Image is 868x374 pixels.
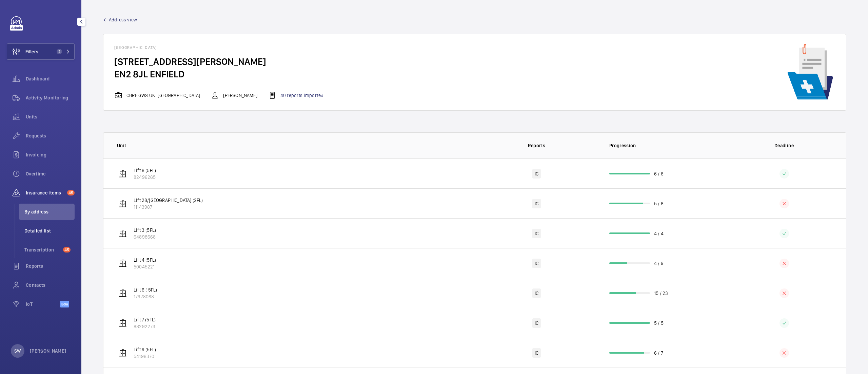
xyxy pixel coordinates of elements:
span: Address view [109,16,137,23]
p: SW [14,348,21,354]
span: 45 [67,190,75,195]
div: 40 reports imported [268,91,323,99]
div: IC [532,288,541,298]
h4: [GEOGRAPHIC_DATA] [114,45,334,55]
span: Detailed list [24,227,75,234]
p: Lift 3 (5FL) [134,227,156,233]
span: IoT [26,301,60,307]
p: 15 / 23 [654,290,668,297]
span: Beta [60,301,69,307]
span: Filters [25,48,38,55]
p: Progression [609,142,722,149]
div: IC [532,169,541,179]
img: elevator.svg [119,200,127,208]
span: Activity Monitoring [26,94,75,101]
p: Lift 8 (5FL) [134,167,156,174]
p: Lift 7 (5FL) [134,316,156,323]
span: Dashboard [26,75,75,82]
p: Lift 4 (5FL) [134,257,156,263]
span: Requests [26,132,75,139]
span: Transcription [24,246,60,253]
div: IC [532,199,541,208]
p: 5 / 6 [654,200,664,207]
span: 2 [57,49,62,54]
span: Overtime [26,170,75,177]
p: Unit [117,142,475,149]
img: elevator.svg [119,319,127,327]
p: 82496265 [134,174,156,181]
span: Invoicing [26,151,75,158]
p: Deadline [727,142,841,149]
p: 4 / 9 [654,260,664,267]
span: Contacts [26,282,75,288]
h4: [STREET_ADDRESS][PERSON_NAME] EN2 8JL ENFIELD [114,55,334,80]
span: 45 [63,247,71,253]
p: 11143987 [134,204,203,210]
span: Units [26,113,75,120]
p: 54198370 [134,353,156,360]
p: 4 / 4 [654,230,664,237]
div: IC [532,259,541,268]
button: Filters2 [7,43,75,60]
span: Reports [26,263,75,269]
p: 64898668 [134,233,156,240]
p: Lift 6 ( 5FL) [134,286,157,293]
p: Lift 28/[GEOGRAPHIC_DATA] (2FL) [134,197,203,204]
img: elevator.svg [119,229,127,238]
p: 88292273 [134,323,156,330]
div: IC [532,318,541,328]
img: elevator.svg [119,289,127,297]
img: elevator.svg [119,349,127,357]
div: IC [532,348,541,358]
p: Reports [479,142,594,149]
div: CBRE GWS UK- [GEOGRAPHIC_DATA] [114,91,200,99]
div: [PERSON_NAME] [211,91,257,99]
span: Insurance items [26,189,64,196]
span: By address [24,208,75,215]
p: 5 / 5 [654,320,664,326]
img: elevator.svg [119,259,127,267]
p: 6 / 6 [654,170,664,177]
p: Lift 9 (5FL) [134,346,156,353]
p: 17978068 [134,293,157,300]
p: 6 / 7 [654,350,663,356]
p: 50045221 [134,263,156,270]
div: IC [532,229,541,238]
p: [PERSON_NAME] [30,348,66,354]
img: elevator.svg [119,170,127,178]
